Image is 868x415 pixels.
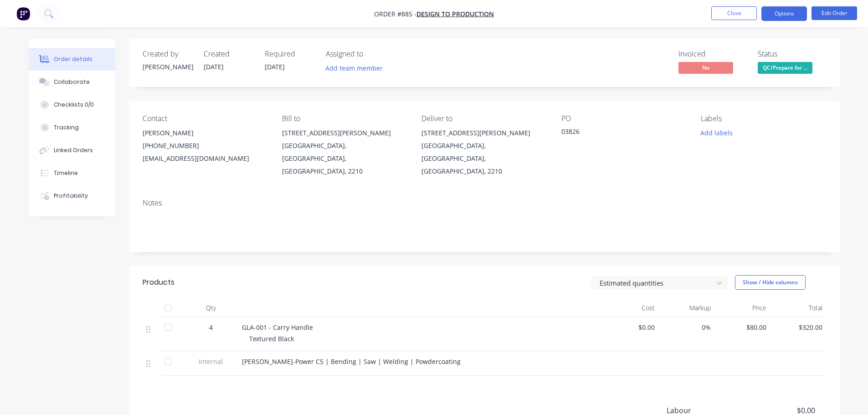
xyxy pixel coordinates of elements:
[662,323,711,332] span: 0%
[320,62,387,74] button: Add team member
[735,275,806,290] button: Show / Hide columns
[812,6,857,20] button: Edit Order
[758,62,812,73] span: QC/Prepare for ...
[718,323,767,332] span: $80.00
[143,127,267,165] div: [PERSON_NAME][PHONE_NUMBER][EMAIL_ADDRESS][DOMAIN_NAME]
[561,127,675,139] div: 03826
[561,114,686,123] div: PO
[696,127,738,139] button: Add labels
[54,123,79,132] div: Tracking
[143,50,193,58] div: Created by
[421,139,546,178] div: [GEOGRAPHIC_DATA], [GEOGRAPHIC_DATA], [GEOGRAPHIC_DATA], 2210
[701,114,826,123] div: Labels
[658,299,714,317] div: Markup
[29,139,115,162] button: Linked Orders
[249,334,294,343] span: Textured Black
[54,55,92,63] div: Order details
[242,323,313,332] span: GLA-001 - Carry Handle
[54,169,78,177] div: Timeline
[54,101,94,109] div: Checklists 0/0
[209,323,213,332] span: 4
[16,7,30,20] img: Factory
[326,50,417,58] div: Assigned to
[678,62,733,73] span: No
[29,116,115,139] button: Tracking
[54,192,88,200] div: Profitability
[143,127,267,139] div: [PERSON_NAME]
[774,323,822,332] span: $320.00
[603,299,659,317] div: Cost
[770,299,826,317] div: Total
[143,114,267,123] div: Contact
[54,78,90,86] div: Collaborate
[29,93,115,116] button: Checklists 0/0
[758,50,826,58] div: Status
[29,48,115,71] button: Order details
[282,127,407,178] div: [STREET_ADDRESS][PERSON_NAME][GEOGRAPHIC_DATA], [GEOGRAPHIC_DATA], [GEOGRAPHIC_DATA], 2210
[242,357,461,366] span: [PERSON_NAME]-Power C5 | Bending | Saw | Welding | Powdercoating
[204,62,224,71] span: [DATE]
[184,299,238,317] div: Qty
[143,62,193,72] div: [PERSON_NAME]
[143,139,267,152] div: [PHONE_NUMBER]
[678,50,747,58] div: Invoiced
[374,10,416,18] span: Order #885 -
[711,6,757,20] button: Close
[714,299,770,317] div: Price
[421,114,546,123] div: Deliver to
[606,323,655,332] span: $0.00
[265,62,285,71] span: [DATE]
[143,277,175,288] div: Products
[282,127,407,139] div: [STREET_ADDRESS][PERSON_NAME]
[29,184,115,207] button: Profitability
[758,62,812,76] button: QC/Prepare for ...
[143,199,826,207] div: Notes
[54,146,93,154] div: Linked Orders
[326,62,388,74] button: Add team member
[416,10,494,18] a: Design to Production
[143,152,267,165] div: [EMAIL_ADDRESS][DOMAIN_NAME]
[421,127,546,178] div: [STREET_ADDRESS][PERSON_NAME][GEOGRAPHIC_DATA], [GEOGRAPHIC_DATA], [GEOGRAPHIC_DATA], 2210
[761,6,807,21] button: Options
[29,71,115,93] button: Collaborate
[187,357,235,366] span: Internal
[265,50,315,58] div: Required
[282,139,407,178] div: [GEOGRAPHIC_DATA], [GEOGRAPHIC_DATA], [GEOGRAPHIC_DATA], 2210
[282,114,407,123] div: Bill to
[421,127,546,139] div: [STREET_ADDRESS][PERSON_NAME]
[204,50,254,58] div: Created
[29,162,115,184] button: Timeline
